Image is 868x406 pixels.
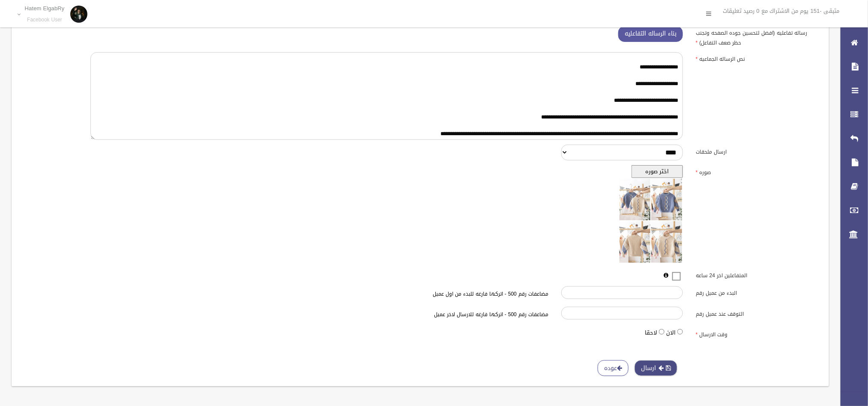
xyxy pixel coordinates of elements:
[689,52,824,64] label: نص الرساله الجماعيه
[635,360,677,376] button: ارسال
[25,17,65,23] small: Facebook User
[619,178,683,264] img: معاينه الصوره
[689,327,824,339] label: وقت الارسال
[689,26,824,47] label: رساله تفاعليه (افضل لتحسين جوده الصفحه وتجنب حظر ضعف التفاعل)
[689,145,824,157] label: ارسال ملحقات
[645,328,657,338] label: لاحقا
[225,312,548,317] h6: مضاعفات رقم 500 - اتركها فارغه للارسال لاخر عميل
[225,291,548,297] h6: مضاعفات رقم 500 - اتركها فارغه للبدء من اول عميل
[689,286,824,298] label: البدء من عميل رقم
[689,307,824,319] label: التوقف عند عميل رقم
[689,165,824,177] label: صوره
[25,5,65,12] p: Hatem ElgabRy
[632,165,683,178] button: اختر صوره
[618,26,683,42] button: بناء الرساله التفاعليه
[689,268,824,280] label: المتفاعلين اخر 24 ساعه
[666,328,676,338] label: الان
[598,360,629,376] a: عوده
